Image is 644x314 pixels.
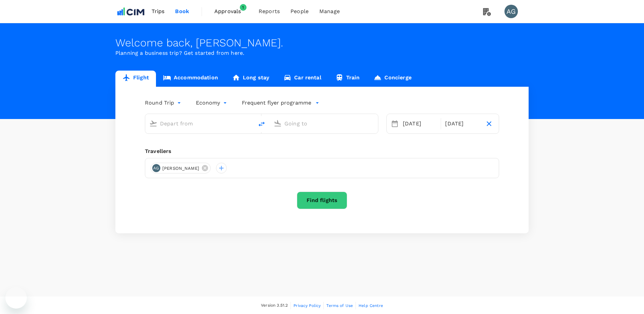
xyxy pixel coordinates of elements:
[242,99,311,107] p: Frequent flyer programme
[145,147,499,155] div: Travellers
[359,303,383,308] span: Help Centre
[152,7,165,15] span: Trips
[284,118,364,129] input: Going to
[175,7,189,15] span: Book
[115,4,146,19] img: CIM ENVIRONMENTAL PTY LTD
[319,7,340,15] span: Manage
[152,164,160,172] div: AG
[400,117,439,130] div: [DATE]
[115,49,529,57] p: Planning a business trip? Get started from here.
[290,7,309,15] span: People
[115,37,529,49] div: Welcome back , [PERSON_NAME] .
[373,123,375,124] button: Open
[5,287,27,309] iframe: Button to launch messaging window
[151,163,211,173] div: AG[PERSON_NAME]
[115,71,156,87] a: Flight
[196,97,228,108] div: Economy
[160,118,239,129] input: Depart from
[276,71,328,87] a: Car rental
[145,97,182,108] div: Round Trip
[261,302,288,309] span: Version 3.51.2
[326,302,353,309] a: Terms of Use
[240,4,247,11] span: 1
[242,99,319,107] button: Frequent flyer programme
[156,71,225,87] a: Accommodation
[259,7,280,15] span: Reports
[328,71,367,87] a: Train
[297,192,347,209] button: Find flights
[442,117,482,130] div: [DATE]
[214,7,248,15] span: Approvals
[293,303,321,308] span: Privacy Policy
[158,165,203,172] span: [PERSON_NAME]
[326,303,353,308] span: Terms of Use
[225,71,276,87] a: Long stay
[249,123,250,124] button: Open
[359,302,383,309] a: Help Centre
[293,302,321,309] a: Privacy Policy
[254,116,270,132] button: delete
[367,71,418,87] a: Concierge
[504,5,518,18] div: AG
